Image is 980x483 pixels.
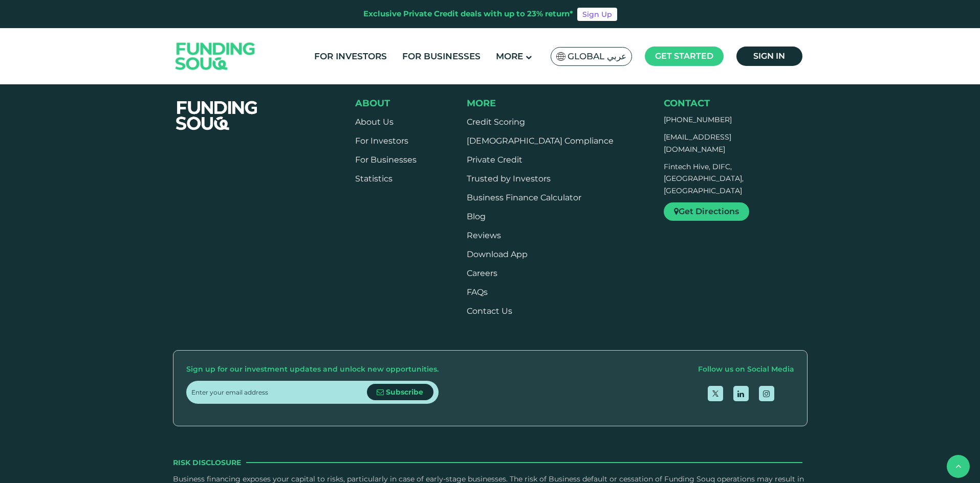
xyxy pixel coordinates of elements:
span: Contact [664,98,710,109]
span: More [467,98,496,109]
a: Get Directions [664,202,749,221]
span: Sign in [753,51,785,61]
a: open Twitter [708,386,723,401]
span: Careers [467,268,497,278]
a: For Businesses [400,48,483,65]
a: Blog [467,212,486,221]
a: open Linkedin [733,386,749,401]
img: SA Flag [556,52,565,61]
a: Download App [467,249,528,259]
div: Exclusive Private Credit deals with up to 23% return* [363,8,573,20]
a: FAQs [467,287,488,297]
input: Enter your email address [191,381,367,404]
a: Sign in [736,47,802,66]
span: Get started [655,51,713,61]
span: Risk Disclosure [173,457,241,468]
img: twitter [712,390,718,397]
span: Global عربي [568,51,626,62]
button: Subscribe [367,384,433,400]
a: Credit Scoring [467,117,525,127]
a: About Us [355,117,394,127]
button: back [947,455,970,478]
div: Follow us on Social Media [698,363,794,376]
a: For Investors [355,136,408,146]
a: Statistics [355,174,393,183]
img: Logo [165,31,266,82]
p: Fintech Hive, DIFC, [GEOGRAPHIC_DATA], [GEOGRAPHIC_DATA] [664,161,786,197]
span: Subscribe [386,387,423,397]
a: Sign Up [577,8,617,21]
a: Contact Us [467,306,512,316]
div: About [355,98,417,109]
a: Trusted by Investors [467,174,551,183]
span: More [496,51,523,61]
a: [DEMOGRAPHIC_DATA] Compliance [467,136,614,146]
img: FooterLogo [166,88,268,143]
a: [EMAIL_ADDRESS][DOMAIN_NAME] [664,132,731,154]
a: Reviews [467,231,501,240]
a: For Investors [312,48,389,65]
a: Business Finance Calculator [467,193,581,202]
a: For Businesses [355,155,417,165]
div: Sign up for our investment updates and unlock new opportunities. [186,363,439,376]
a: [PHONE_NUMBER] [664,115,732,124]
a: open Instagram [759,386,774,401]
a: Private Credit [467,155,522,165]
